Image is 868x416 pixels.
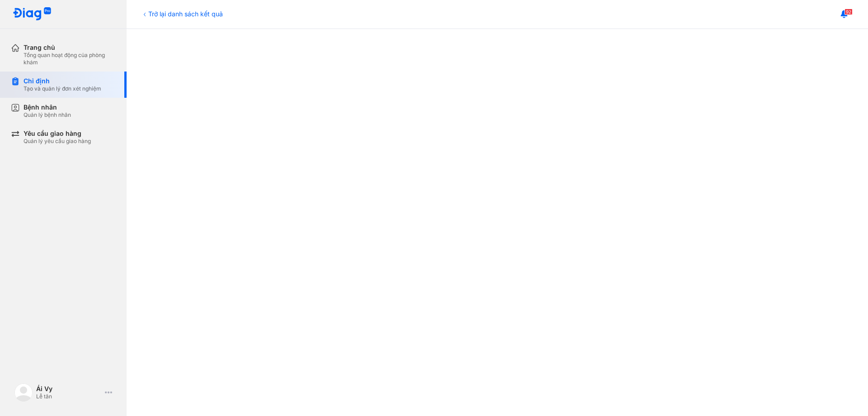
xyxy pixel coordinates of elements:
[36,393,101,400] div: Lễ tân
[24,77,101,85] div: Chỉ định
[141,9,223,19] div: Trở lại danh sách kết quả
[844,9,853,15] span: 92
[13,7,52,21] img: logo
[24,111,71,119] div: Quản lý bệnh nhân
[24,85,101,92] div: Tạo và quản lý đơn xét nghiệm
[36,385,101,393] div: Ái Vy
[24,129,91,138] div: Yêu cầu giao hàng
[24,103,71,111] div: Bệnh nhân
[24,52,116,66] div: Tổng quan hoạt động của phòng khám
[14,383,33,402] img: logo
[24,138,91,145] div: Quản lý yêu cầu giao hàng
[24,43,116,52] div: Trang chủ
